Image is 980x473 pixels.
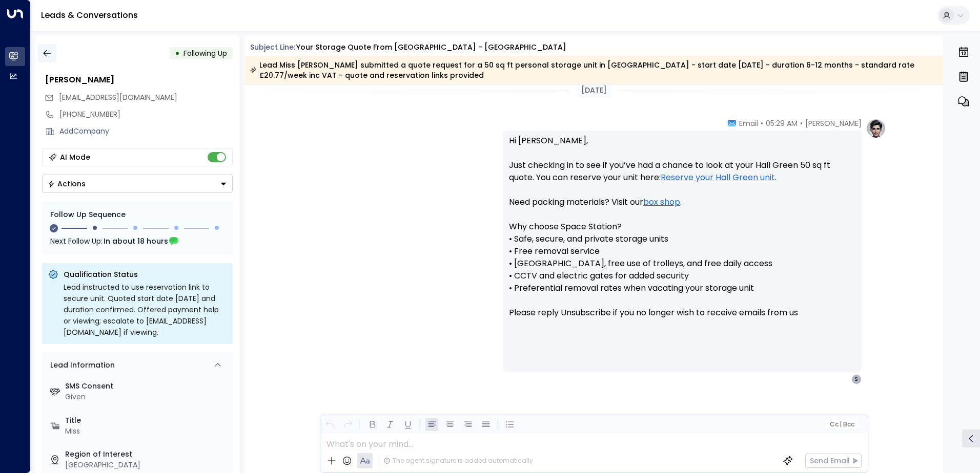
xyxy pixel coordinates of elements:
span: Cc Bcc [829,421,854,428]
div: [PERSON_NAME] [45,74,233,86]
div: Follow Up Sequence [50,209,224,220]
label: Title [65,415,229,426]
span: [PERSON_NAME] [805,118,862,128]
p: Qualification Status [64,269,227,279]
div: S [851,374,862,384]
div: The agent signature is added automatically [383,456,533,465]
a: Reserve your Hall Green unit [661,171,775,184]
span: [EMAIL_ADDRESS][DOMAIN_NAME] [59,92,177,102]
span: susangalloway387@hotmail.co.uk [59,92,177,103]
button: Redo [341,418,354,431]
div: Given [65,392,229,402]
label: SMS Consent [65,381,229,392]
div: Lead Miss [PERSON_NAME] submitted a quote request for a 50 sq ft personal storage unit in [GEOGRA... [250,60,937,80]
div: Actions [48,179,86,188]
img: profile-logo.png [866,118,886,139]
span: In about 18 hours [104,235,168,247]
div: [PHONE_NUMBER] [59,109,233,120]
div: [GEOGRAPHIC_DATA] [65,460,229,470]
div: AI Mode [60,152,90,162]
span: Subject Line: [250,42,295,52]
button: Undo [323,418,336,431]
div: Lead Information [47,360,115,371]
a: Leads & Conversations [41,9,138,21]
p: Hi [PERSON_NAME], Just checking in to see if you’ve had a chance to look at your Hall Green 50 sq... [509,135,855,331]
div: AddCompany [59,126,233,137]
button: Actions [42,175,233,193]
div: Your storage quote from [GEOGRAPHIC_DATA] - [GEOGRAPHIC_DATA] [296,42,566,53]
span: | [840,421,842,428]
span: Email [739,118,758,128]
span: Following Up [183,48,227,58]
div: Lead instructed to use reservation link to secure unit. Quoted start date [DATE] and duration con... [64,282,227,338]
div: • [175,44,180,62]
div: Next Follow Up: [50,235,224,247]
div: Miss [65,426,229,437]
button: Cc|Bcc [825,420,858,429]
label: Region of Interest [65,449,229,460]
span: • [800,118,803,128]
a: box shop [643,196,680,208]
span: 05:29 AM [766,118,798,128]
span: • [761,118,763,128]
div: Button group with a nested menu [42,175,233,193]
div: [DATE] [577,83,611,98]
